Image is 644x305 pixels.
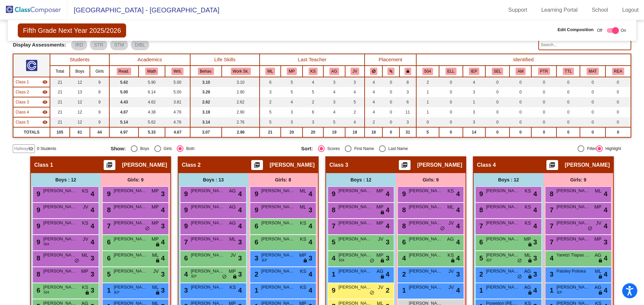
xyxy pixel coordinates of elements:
[109,87,139,97] td: 5.00
[439,66,463,77] th: English Language Learner
[183,146,195,152] div: Both
[139,87,165,97] td: 6.14
[399,160,411,170] button: Print Students Details
[605,117,631,127] td: 0
[178,173,248,186] div: Boys : 13
[605,97,631,107] td: 0
[281,127,303,137] td: 20
[477,162,496,168] span: Class 4
[109,97,139,107] td: 4.43
[463,87,485,97] td: 3
[91,189,94,199] span: 4
[90,77,109,87] td: 9
[190,97,222,107] td: 2.62
[90,117,109,127] td: 9
[516,68,526,75] button: AM
[222,87,260,97] td: 2.90
[445,68,457,75] button: ELL
[90,107,109,117] td: 9
[345,66,365,77] th: Jennifer VanHise
[50,77,70,87] td: 21
[580,66,605,77] th: Math Intervention
[531,107,556,117] td: 0
[165,107,190,117] td: 4.76
[531,127,556,137] td: 0
[190,107,222,117] td: 3.19
[281,107,303,117] td: 3
[329,162,348,168] span: Class 3
[114,187,147,194] span: [PERSON_NAME] [PERSON_NAME]
[416,87,439,97] td: 1
[325,146,340,152] div: Scores
[509,107,531,117] td: 0
[621,27,626,33] span: On
[222,127,260,137] td: 2.86
[525,187,531,195] span: KS
[485,107,510,117] td: 0
[382,66,399,77] th: Keep with students
[509,97,531,107] td: 0
[338,187,372,194] span: [PERSON_NAME]
[15,109,29,115] span: Class 4
[382,117,399,127] td: 0
[50,117,70,127] td: 21
[323,66,345,77] th: Ann Green
[439,127,463,137] td: 0
[365,77,382,87] td: 4
[531,97,556,107] td: 0
[14,146,28,152] span: Hallway
[323,107,345,117] td: 4
[182,190,188,198] span: 9
[382,77,399,87] td: 0
[409,187,442,194] span: [PERSON_NAME]
[399,97,416,107] td: 6
[329,68,339,75] button: AG
[345,107,365,117] td: 2
[190,117,222,127] td: 3.14
[323,127,345,137] td: 19
[323,117,345,127] td: 5
[303,97,323,107] td: 2
[222,117,260,127] td: 2.76
[70,107,90,117] td: 12
[145,68,158,75] button: Math
[365,66,382,77] th: Keep away students
[586,5,613,15] a: School
[161,189,165,199] span: 3
[171,68,183,75] button: Writ.
[604,189,607,199] span: 4
[580,97,605,107] td: 0
[190,77,222,87] td: 3.10
[105,162,113,171] mat-icon: picture_as_pdf
[260,77,281,87] td: 6
[13,42,66,48] span: Display Assessments:
[548,162,556,171] mat-icon: picture_as_pdf
[365,117,382,127] td: 2
[15,89,29,95] span: Class 2
[109,77,139,87] td: 5.62
[463,66,485,77] th: Individualized Education Plan
[597,27,602,33] span: Off
[416,97,439,107] td: 1
[109,117,139,127] td: 5.14
[50,87,70,97] td: 21
[287,68,297,75] button: MP
[416,127,439,137] td: 5
[439,107,463,117] td: 0
[605,66,631,77] th: Reading Intervention
[309,68,318,75] button: KS
[109,107,139,117] td: 4.67
[485,127,510,137] td: 0
[416,117,439,127] td: 0
[580,107,605,117] td: 0
[556,127,580,137] td: 0
[399,66,416,77] th: Keep with teacher
[139,127,165,137] td: 5.33
[605,107,631,117] td: 0
[396,173,466,186] div: Girls: 9
[50,107,70,117] td: 21
[365,127,382,137] td: 18
[323,97,345,107] td: 3
[531,117,556,127] td: 0
[70,77,90,87] td: 12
